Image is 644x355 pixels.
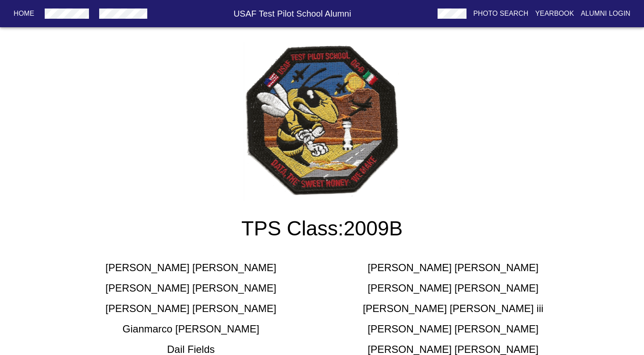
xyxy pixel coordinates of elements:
h5: [PERSON_NAME] [PERSON_NAME] iii [363,302,543,315]
p: Photo Search [473,9,529,19]
h6: USAF Test Pilot School Alumni [151,7,434,20]
h5: [PERSON_NAME] [PERSON_NAME] [106,281,276,295]
h5: [PERSON_NAME] [PERSON_NAME] [106,261,276,275]
button: Yearbook [532,6,577,21]
h5: [PERSON_NAME] [PERSON_NAME] [368,261,538,275]
button: Photo Search [470,6,532,21]
h5: [PERSON_NAME] [PERSON_NAME] [106,302,276,315]
button: Alumni Login [578,6,634,21]
h5: [PERSON_NAME] [PERSON_NAME] [368,281,538,295]
h3: TPS Class: 2009B [60,217,584,240]
img: 2009b [243,42,401,201]
h5: Gianmarco [PERSON_NAME] [123,322,259,336]
p: Home [14,9,34,19]
p: Yearbook [535,9,574,19]
p: Alumni Login [581,9,631,19]
h5: [PERSON_NAME] [PERSON_NAME] [368,322,538,336]
button: Home [10,6,38,21]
